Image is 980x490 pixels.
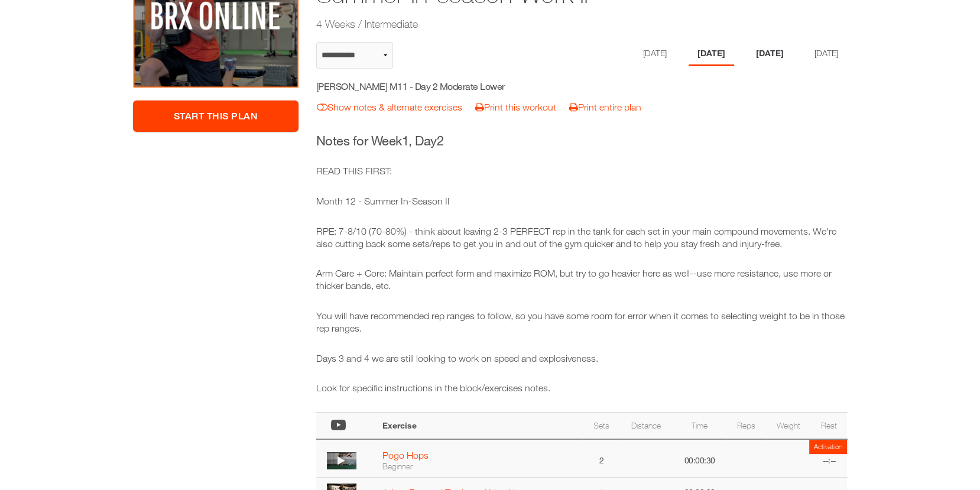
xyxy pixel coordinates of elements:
[634,42,676,66] li: Day 1
[382,450,429,460] a: Pogo Hops
[377,413,583,439] th: Exercise
[316,267,848,292] p: Arm Care + Core: Maintain perfect form and maximize ROM, but try to go heavier here as well--use ...
[689,42,734,66] li: Day 2
[583,413,619,439] th: Sets
[316,382,848,394] p: Look for specific instructions in the block/exercises notes.
[316,310,848,335] p: You will have recommended rep ranges to follow, so you have some room for error when it comes to ...
[317,102,462,112] a: Show notes & alternate exercises
[133,100,298,132] a: Start This Plan
[812,439,847,478] td: --:--
[316,80,527,93] h5: [PERSON_NAME] M11 - Day 2 Moderate Lower
[316,17,756,31] h2: 4 Weeks / Intermediate
[673,439,727,478] td: 00:00:30
[316,132,848,150] h3: Notes for Week , Day
[812,413,847,439] th: Rest
[747,42,793,66] li: Day 3
[475,102,556,112] a: Print this workout
[766,413,812,439] th: Weight
[316,165,848,177] p: READ THIS FIRST:
[619,413,673,439] th: Distance
[316,352,848,365] p: Days 3 and 4 we are still looking to work on speed and explosiveness.
[327,452,356,469] img: thumbnail.png
[673,413,727,439] th: Time
[316,195,848,207] p: Month 12 - Summer In-Season II
[809,440,848,454] td: Activation
[569,102,641,112] a: Print entire plan
[382,461,577,472] div: Beginner
[402,133,409,148] span: 1
[583,439,619,478] td: 2
[806,42,847,66] li: Day 4
[437,133,444,148] span: 2
[727,413,766,439] th: Reps
[316,225,848,250] p: RPE: 7-8/10 (70-80%) - think about leaving 2-3 PERFECT rep in the tank for each set in your main ...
